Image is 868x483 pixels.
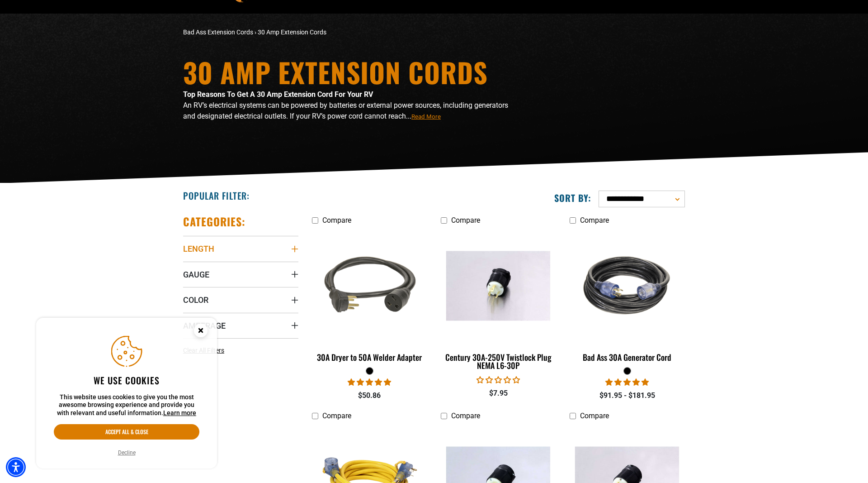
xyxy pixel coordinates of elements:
[6,457,26,477] div: Accessibility Menu
[183,287,298,312] summary: Color
[554,192,591,204] label: Sort by:
[441,388,556,399] div: $7.95
[183,58,513,86] h1: 30 Amp Extension Cords
[36,318,217,469] aside: Cookie Consent
[183,28,513,37] nav: breadcrumbs
[184,318,217,346] button: Close this option
[322,216,351,225] span: Compare
[258,29,326,36] span: 30 Amp Extension Cords
[441,353,556,369] div: Century 30A-250V Twistlock Plug NEMA L6-30P
[441,229,556,375] a: Century 30A-250V Twistlock Plug NEMA L6-30P Century 30A-250V Twistlock Plug NEMA L6-30P
[312,229,427,367] a: black 30A Dryer to 50A Welder Adapter
[255,29,256,36] span: ›
[183,190,250,201] h2: Popular Filter:
[580,216,609,225] span: Compare
[348,378,391,387] span: 5.00 stars
[312,390,427,401] div: $50.86
[605,378,649,387] span: 5.00 stars
[115,448,138,457] button: Decline
[476,376,520,384] span: 0.00 stars
[183,215,245,229] h2: Categories:
[411,113,441,120] span: Read More
[312,353,427,361] div: 30A Dryer to 50A Welder Adapter
[183,295,208,305] span: Color
[183,236,298,261] summary: Length
[54,393,199,417] p: This website uses cookies to give you the most awesome browsing experience and provide you with r...
[183,29,253,36] a: Bad Ass Extension Cords
[451,216,480,225] span: Compare
[183,90,373,99] strong: Top Reasons To Get A 30 Amp Extension Cord For Your RV
[183,269,209,280] span: Gauge
[570,234,684,338] img: black
[183,262,298,287] summary: Gauge
[322,411,351,420] span: Compare
[441,251,555,320] img: Century 30A-250V Twistlock Plug NEMA L6-30P
[163,409,196,416] a: This website uses cookies to give you the most awesome browsing experience and provide you with r...
[570,353,685,361] div: Bad Ass 30A Generator Cord
[54,424,199,440] button: Accept all & close
[580,411,609,420] span: Compare
[183,313,298,338] summary: Amperage
[313,234,427,338] img: black
[570,390,685,401] div: $91.95 - $181.95
[451,411,480,420] span: Compare
[183,100,513,122] p: An RV’s electrical systems can be powered by batteries or external power sources, including gener...
[570,229,685,367] a: black Bad Ass 30A Generator Cord
[54,374,199,386] h2: We use cookies
[183,244,214,254] span: Length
